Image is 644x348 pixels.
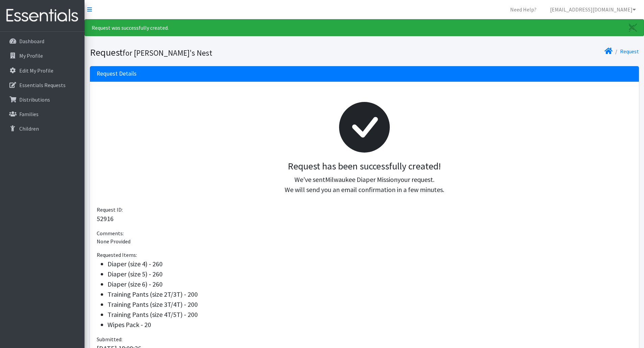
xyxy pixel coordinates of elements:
[19,96,50,103] p: Distributions
[3,122,82,135] a: Children
[19,67,53,74] p: Edit My Profile
[108,279,632,289] li: Diaper (size 6) - 260
[97,230,124,237] span: Comments:
[505,3,542,16] a: Need Help?
[85,19,644,36] div: Request was successfully created.
[3,4,82,27] img: HumanEssentials
[108,310,632,320] li: Training Pants (size 4T/5T) - 200
[19,125,39,132] p: Children
[102,175,627,195] p: We've sent your request. We will send you an email confirmation in a few minutes.
[325,175,398,184] span: Milwaukee Diaper Mission
[620,48,639,55] a: Request
[19,82,66,88] p: Essentials Requests
[19,111,39,117] p: Families
[545,3,641,16] a: [EMAIL_ADDRESS][DOMAIN_NAME]
[3,93,82,106] a: Distributions
[3,64,82,77] a: Edit My Profile
[108,259,632,269] li: Diaper (size 4) - 260
[97,214,632,224] p: 52916
[97,238,130,245] span: None Provided
[90,47,362,58] h1: Request
[108,269,632,279] li: Diaper (size 5) - 260
[3,107,82,121] a: Families
[3,34,82,48] a: Dashboard
[123,48,212,58] small: for [PERSON_NAME]'s Nest
[19,38,44,45] p: Dashboard
[3,78,82,92] a: Essentials Requests
[97,206,123,213] span: Request ID:
[622,20,644,36] a: Close
[97,70,137,77] h3: Request Details
[108,299,632,310] li: Training Pants (size 3T/4T) - 200
[108,320,632,330] li: Wipes Pack - 20
[19,52,43,59] p: My Profile
[102,161,627,172] h3: Request has been successfully created!
[97,251,137,258] span: Requested Items:
[108,289,632,299] li: Training Pants (size 2T/3T) - 200
[3,49,82,62] a: My Profile
[97,336,122,343] span: Submitted:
